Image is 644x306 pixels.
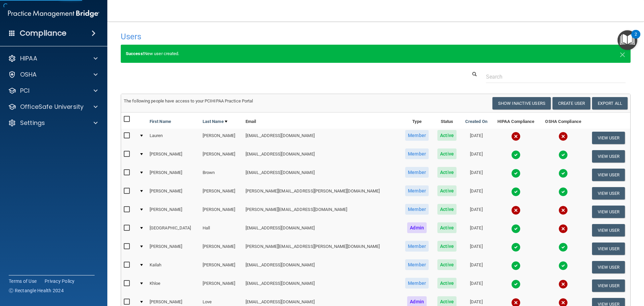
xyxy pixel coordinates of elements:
td: [PERSON_NAME] [200,239,243,258]
img: PMB logo [8,7,99,20]
button: Show Inactive Users [492,97,551,110]
td: [PERSON_NAME] [147,239,200,258]
td: [PERSON_NAME][EMAIL_ADDRESS][PERSON_NAME][DOMAIN_NAME] [243,184,401,203]
td: [EMAIL_ADDRESS][DOMAIN_NAME] [243,166,401,184]
p: HIPAA [20,54,37,62]
th: Email [243,113,401,129]
span: Ⓒ Rectangle Health 2024 [9,287,64,294]
span: The following people have access to your PCIHIPAA Practice Portal [124,98,253,103]
td: [EMAIL_ADDRESS][DOMAIN_NAME] [243,221,401,239]
img: tick.e7d51cea.svg [511,243,521,252]
a: Settings [8,119,98,127]
td: [EMAIL_ADDRESS][DOMAIN_NAME] [243,129,401,147]
span: Member [405,259,429,270]
button: Open Resource Center, 2 new notifications [618,30,637,50]
td: [DATE] [461,147,492,166]
td: [GEOGRAPHIC_DATA] [147,221,200,239]
img: cross.ca9f0e7f.svg [511,132,521,141]
td: [DATE] [461,221,492,239]
td: [DATE] [461,203,492,221]
td: Kailah [147,258,200,276]
span: Active [437,185,457,196]
span: Active [437,222,457,233]
img: tick.e7d51cea.svg [558,187,568,196]
img: tick.e7d51cea.svg [511,150,521,160]
span: Member [405,204,429,215]
img: tick.e7d51cea.svg [511,187,521,196]
p: PCI [20,87,30,95]
span: Active [437,259,457,270]
img: cross.ca9f0e7f.svg [511,206,521,215]
span: Active [437,167,457,178]
span: Active [437,148,457,159]
td: [EMAIL_ADDRESS][DOMAIN_NAME] [243,276,401,295]
span: Member [405,241,429,252]
button: View User [592,169,625,181]
td: [PERSON_NAME] [200,276,243,295]
div: 2 [635,34,637,43]
span: Member [405,148,429,159]
td: [DATE] [461,258,492,276]
a: OfficeSafe University [8,103,98,111]
td: [DATE] [461,276,492,295]
button: View User [592,187,625,200]
td: Brown [200,166,243,184]
img: cross.ca9f0e7f.svg [558,206,568,215]
span: Member [405,278,429,289]
button: Close [620,50,626,58]
img: cross.ca9f0e7f.svg [558,224,568,233]
td: Lauren [147,129,200,147]
td: [DATE] [461,239,492,258]
h4: Users [121,32,414,41]
td: [PERSON_NAME] [147,203,200,221]
td: Hall [200,221,243,239]
img: tick.e7d51cea.svg [511,279,521,289]
td: [EMAIL_ADDRESS][DOMAIN_NAME] [243,258,401,276]
td: [EMAIL_ADDRESS][DOMAIN_NAME] [243,147,401,166]
span: Admin [407,222,427,233]
td: Khloe [147,276,200,295]
a: Export All [592,97,628,110]
a: Created On [465,118,487,126]
span: Active [437,241,457,252]
a: First Name [150,118,171,126]
p: OfficeSafe University [20,103,84,111]
td: [PERSON_NAME] [147,184,200,203]
span: Active [437,278,457,289]
td: [PERSON_NAME] [147,147,200,166]
td: [DATE] [461,129,492,147]
span: Member [405,185,429,196]
td: [PERSON_NAME] [200,147,243,166]
strong: Success! [126,51,144,56]
img: tick.e7d51cea.svg [558,150,568,160]
a: HIPAA [8,54,98,62]
a: Terms of Use [9,278,37,285]
button: View User [592,224,625,236]
td: [PERSON_NAME] [200,184,243,203]
a: PCI [8,87,98,95]
td: [DATE] [461,184,492,203]
span: Active [437,130,457,141]
th: OSHA Compliance [540,113,587,129]
td: [PERSON_NAME][EMAIL_ADDRESS][DOMAIN_NAME] [243,203,401,221]
span: × [620,47,626,60]
button: View User [592,279,625,292]
span: Member [405,167,429,178]
input: Search [486,71,626,83]
td: [PERSON_NAME][EMAIL_ADDRESS][PERSON_NAME][DOMAIN_NAME] [243,239,401,258]
button: View User [592,206,625,218]
button: View User [592,150,625,163]
td: [PERSON_NAME] [200,129,243,147]
td: [PERSON_NAME] [200,203,243,221]
th: Status [433,113,461,129]
span: Member [405,130,429,141]
p: OSHA [20,71,37,79]
a: Last Name [203,118,227,126]
a: OSHA [8,71,98,79]
img: tick.e7d51cea.svg [558,243,568,252]
img: tick.e7d51cea.svg [511,261,521,270]
img: tick.e7d51cea.svg [558,169,568,178]
span: Active [437,204,457,215]
button: View User [592,243,625,255]
a: Privacy Policy [45,278,75,285]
